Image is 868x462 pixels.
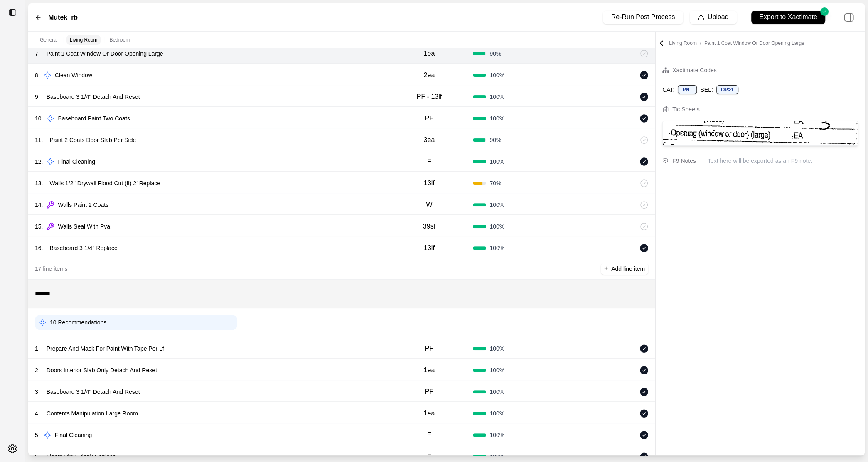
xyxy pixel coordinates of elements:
[489,49,501,58] span: 90 %
[35,71,40,79] p: 8 .
[427,157,431,167] p: F
[489,136,501,144] span: 90 %
[603,11,683,24] button: Re-Run Post Process
[43,48,167,59] p: Paint 1 Coat Window Or Door Opening Large
[427,430,431,440] p: F
[604,264,608,273] p: +
[35,388,40,396] p: 3 .
[425,344,433,354] p: PF
[489,388,504,396] span: 100 %
[489,409,504,418] span: 100 %
[35,49,40,58] p: 7 .
[52,69,96,81] p: Clean Window
[672,156,696,166] div: F9 Notes
[46,134,139,146] p: Paint 2 Coats Door Slab Per Side
[489,157,504,166] span: 100 %
[43,343,167,354] p: Prepare And Mask For Paint With Tape Per Lf
[489,201,504,209] span: 100 %
[489,179,501,187] span: 70 %
[697,40,704,46] span: /
[417,92,442,102] p: PF - 13lf
[35,452,40,461] p: 6 .
[43,91,143,103] p: Baseboard 3 1/4'' Detach And Reset
[690,11,737,24] button: Upload
[611,12,675,22] p: Re-Run Post Process
[424,49,435,59] p: 1ea
[840,8,858,27] img: right-panel.svg
[40,37,58,43] p: General
[35,265,68,273] p: 17 line items
[35,157,43,166] p: 12 .
[423,221,435,231] p: 39sf
[489,71,504,79] span: 100 %
[424,365,435,375] p: 1ea
[35,431,40,439] p: 5 .
[48,12,78,22] label: Mutek_rb
[672,104,700,114] div: Tic Sheets
[8,8,17,17] img: toggle sidebar
[489,114,504,123] span: 100 %
[704,40,804,46] span: Paint 1 Coat Window Or Door Opening Large
[43,364,160,376] p: Doors Interior Slab Only Detach And Reset
[489,222,504,231] span: 100 %
[426,200,432,210] p: W
[427,452,431,462] p: F
[425,113,433,123] p: PF
[35,136,43,144] p: 11 .
[35,409,40,418] p: 4 .
[424,70,435,80] p: 2ea
[46,177,164,189] p: Walls 1/2'' Drywall Flood Cut (lf) 2' Replace
[43,408,141,419] p: Contents Manipulation Large Room
[424,135,435,145] p: 3ea
[35,179,43,187] p: 13 .
[35,366,40,374] p: 2 .
[662,158,668,163] img: comment
[759,12,817,22] p: Export to Xactimate
[672,65,717,75] div: Xactimate Codes
[708,157,858,165] p: Text here will be exported as an F9 note.
[35,114,43,123] p: 10 .
[54,221,113,232] p: Walls Seal With Pva
[54,199,112,211] p: Walls Paint 2 Coats
[489,452,504,461] span: 100 %
[489,244,504,252] span: 100 %
[663,121,858,145] img: Cropped Image
[54,156,98,167] p: Final Cleaning
[35,93,40,101] p: 9 .
[700,86,713,94] p: SEL:
[109,37,130,43] p: Bedroom
[601,263,648,275] button: +Add line item
[35,344,40,353] p: 1 .
[489,344,504,353] span: 100 %
[43,386,143,398] p: Baseboard 3 1/4'' Detach And Reset
[489,431,504,439] span: 100 %
[46,242,120,254] p: Baseboard 3 1/4'' Replace
[716,85,738,94] div: OP>1
[425,387,433,397] p: PF
[489,93,504,101] span: 100 %
[424,178,435,188] p: 13lf
[35,201,43,209] p: 14 .
[743,7,833,28] button: Export to Xactimate
[751,11,825,24] button: Export to Xactimate
[424,243,435,253] p: 13lf
[611,265,645,273] p: Add line item
[662,86,674,94] p: CAT:
[669,40,804,47] p: Living Room
[50,318,106,327] p: 10 Recommendations
[708,12,729,22] p: Upload
[54,113,133,124] p: Baseboard Paint Two Coats
[70,37,98,43] p: Living Room
[678,85,697,94] div: PNT
[52,429,96,441] p: Final Cleaning
[35,222,43,231] p: 15 .
[424,408,435,418] p: 1ea
[489,366,504,374] span: 100 %
[35,244,43,252] p: 16 .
